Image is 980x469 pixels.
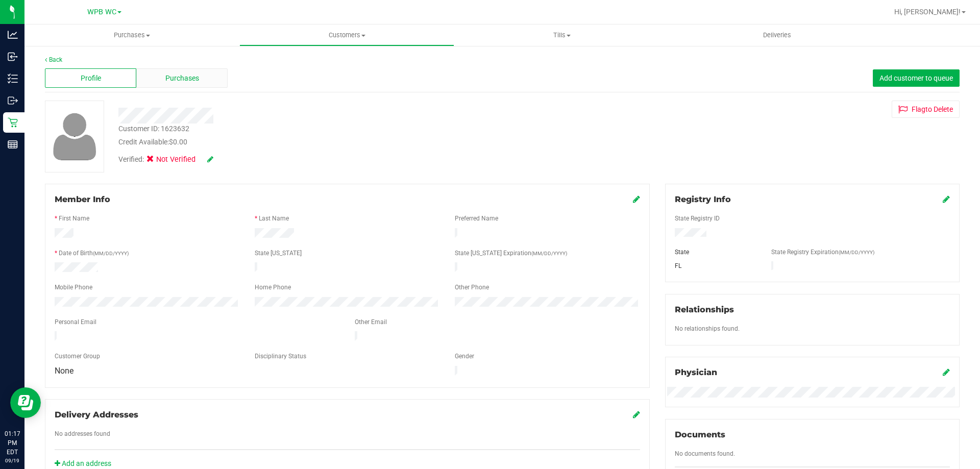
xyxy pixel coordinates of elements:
a: Tills [454,24,669,46]
label: Other Email [355,317,387,327]
a: Purchases [24,24,239,46]
p: 09/19 [5,457,20,464]
p: 01:17 PM EDT [5,429,20,457]
span: WPB WC [87,8,116,16]
span: Hi, [PERSON_NAME]! [894,8,961,16]
span: Profile [81,73,101,84]
label: Last Name [259,214,289,223]
label: State Registry ID [675,214,720,223]
span: Relationships [675,305,734,314]
div: Credit Available: [118,137,568,147]
div: Verified: [118,154,213,165]
span: Documents [675,430,725,439]
span: Physician [675,367,717,377]
label: Gender [455,352,474,361]
label: Personal Email [55,317,96,327]
a: Back [45,56,62,63]
label: State Registry Expiration [771,248,874,257]
span: Purchases [165,73,199,84]
inline-svg: Analytics [8,30,18,40]
div: FL [667,261,764,270]
label: Customer Group [55,352,100,361]
label: Preferred Name [455,214,498,223]
iframe: Resource center [10,387,41,418]
label: Disciplinary Status [255,352,306,361]
div: State [667,248,764,257]
label: Date of Birth [59,249,129,258]
label: First Name [59,214,89,223]
label: Other Phone [455,283,489,292]
span: (MM/DD/YYYY) [531,251,567,256]
a: Add an address [55,459,111,467]
span: $0.00 [169,138,187,146]
span: Deliveries [749,31,805,40]
span: Tills [455,31,669,40]
button: Add customer to queue [873,69,960,87]
inline-svg: Inventory [8,73,18,84]
a: Customers [239,24,454,46]
inline-svg: Retail [8,117,18,128]
label: Mobile Phone [55,283,92,292]
label: No addresses found [55,429,110,438]
span: None [55,366,73,376]
button: Flagto Delete [892,101,960,118]
label: No relationships found. [675,324,740,333]
a: Deliveries [670,24,885,46]
img: user-icon.png [48,110,102,163]
inline-svg: Inbound [8,52,18,62]
inline-svg: Reports [8,139,18,150]
span: Not Verified [156,154,197,165]
span: Delivery Addresses [55,410,138,419]
span: No documents found. [675,450,735,457]
label: Home Phone [255,283,291,292]
span: Customers [240,31,454,40]
span: (MM/DD/YYYY) [839,250,874,255]
span: Purchases [24,31,239,40]
label: State [US_STATE] [255,249,302,258]
span: Add customer to queue [879,74,953,82]
div: Customer ID: 1623632 [118,124,189,134]
span: Member Info [55,194,110,204]
inline-svg: Outbound [8,95,18,106]
label: State [US_STATE] Expiration [455,249,567,258]
span: (MM/DD/YYYY) [93,251,129,256]
span: Registry Info [675,194,731,204]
